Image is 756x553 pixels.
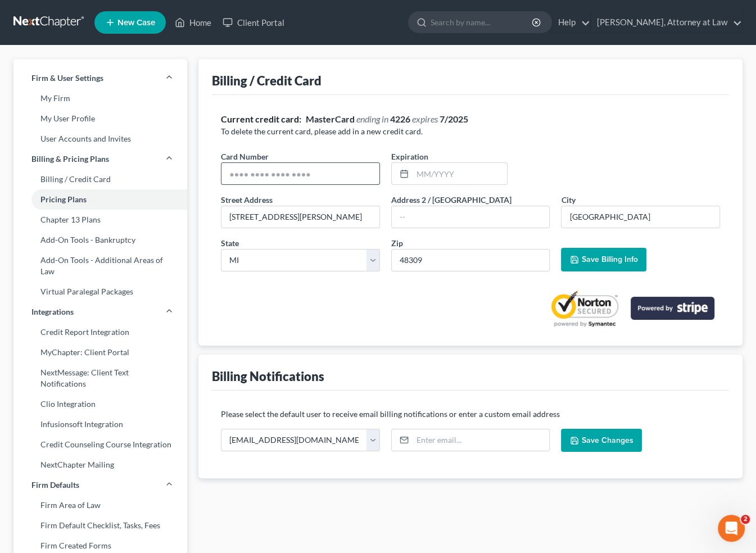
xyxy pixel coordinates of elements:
[13,282,187,302] a: Virtual Paralegal Packages
[31,153,109,165] span: Billing & Pricing Plans
[221,409,720,420] p: Please select the default user to receive email billing notifications or enter a custom email add...
[13,455,187,475] a: NextChapter Mailing
[741,515,750,524] span: 2
[13,68,187,88] a: Firm & User Settings
[13,394,187,414] a: Clio Integration
[561,429,642,452] button: Save Changes
[221,195,273,205] span: Street Address
[221,163,379,184] input: ●●●● ●●●● ●●●● ●●●●
[169,12,217,33] a: Home
[431,12,533,33] input: Search by name...
[391,195,511,205] span: Address 2 / [GEOGRAPHIC_DATA]
[13,495,187,515] a: Firm Area of Law
[117,19,155,27] span: New Case
[13,189,187,210] a: Pricing Plans
[391,152,428,161] span: Expiration
[217,12,290,33] a: Client Portal
[391,249,550,271] input: XXXXX
[561,195,575,205] span: City
[547,289,622,328] a: Norton Secured privacy certification
[13,210,187,230] a: Chapter 13 Plans
[440,114,468,124] strong: 7/2025
[413,429,550,451] input: Enter email...
[221,238,239,248] span: State
[547,289,622,328] img: Powered by Symantec
[13,322,187,342] a: Credit Report Integration
[212,368,324,384] div: Billing Notifications
[718,515,745,542] iframe: Intercom live chat
[31,72,103,84] span: Firm & User Settings
[631,297,714,320] img: stripe-logo-2a7f7e6ca78b8645494d24e0ce0d7884cb2b23f96b22fa3b73b5b9e177486001.png
[356,114,388,124] span: ending in
[561,248,646,271] button: Save Billing Info
[306,114,355,124] strong: MasterCard
[13,475,187,495] a: Firm Defaults
[412,114,438,124] span: expires
[553,12,590,33] a: Help
[591,12,742,33] a: [PERSON_NAME], Attorney at Law
[13,515,187,536] a: Firm Default Checklist, Tasks, Fees
[13,129,187,149] a: User Accounts and Invites
[13,342,187,362] a: MyChapter: Client Portal
[31,306,74,318] span: Integrations
[221,114,301,124] strong: Current credit card:
[391,238,403,248] span: Zip
[221,126,720,137] p: To delete the current card, please add in a new credit card.
[13,149,187,169] a: Billing & Pricing Plans
[392,206,550,228] input: --
[581,436,633,445] span: Save Changes
[13,88,187,108] a: My Firm
[562,206,719,228] input: Enter city
[13,414,187,434] a: Infusionsoft Integration
[13,434,187,455] a: Credit Counseling Course Integration
[413,163,507,184] input: MM/YYYY
[13,108,187,129] a: My User Profile
[212,72,322,89] div: Billing / Credit Card
[13,169,187,189] a: Billing / Credit Card
[31,479,79,491] span: Firm Defaults
[581,255,637,264] span: Save Billing Info
[13,302,187,322] a: Integrations
[13,230,187,250] a: Add-On Tools - Bankruptcy
[390,114,410,124] strong: 4226
[13,250,187,282] a: Add-On Tools - Additional Areas of Law
[221,152,269,161] span: Card Number
[13,362,187,394] a: NextMessage: Client Text Notifications
[221,206,379,228] input: Enter street address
